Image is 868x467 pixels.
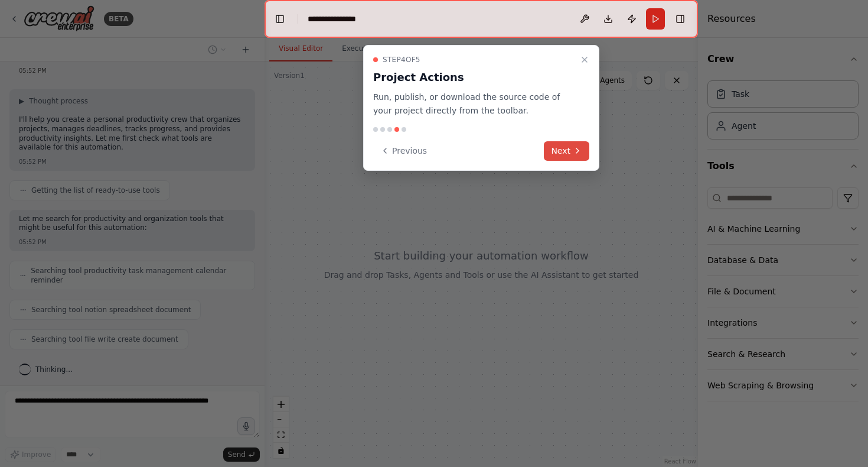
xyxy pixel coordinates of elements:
button: Close walkthrough [577,53,592,67]
span: Step 4 of 5 [383,55,420,64]
button: Previous [373,141,434,161]
button: Next [544,141,589,161]
p: Run, publish, or download the source code of your project directly from the toolbar. [373,90,575,118]
h3: Project Actions [373,69,575,86]
button: Hide left sidebar [272,11,288,27]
